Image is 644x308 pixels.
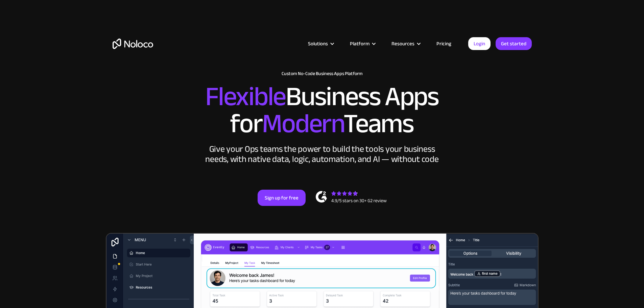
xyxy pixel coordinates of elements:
div: Give your Ops teams the power to build the tools your business needs, with native data, logic, au... [204,144,440,164]
div: Platform [341,39,383,48]
span: Modern [262,98,343,149]
div: Solutions [308,39,328,48]
a: Login [468,37,491,50]
span: Flexible [205,71,286,122]
a: Sign up for free [258,190,306,206]
a: Pricing [428,39,460,48]
a: Get started [496,37,532,50]
div: Resources [383,39,428,48]
h2: Business Apps for Teams [113,83,532,137]
div: Resources [391,39,414,48]
div: Solutions [300,39,341,48]
a: home [113,39,153,49]
div: Platform [350,39,369,48]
